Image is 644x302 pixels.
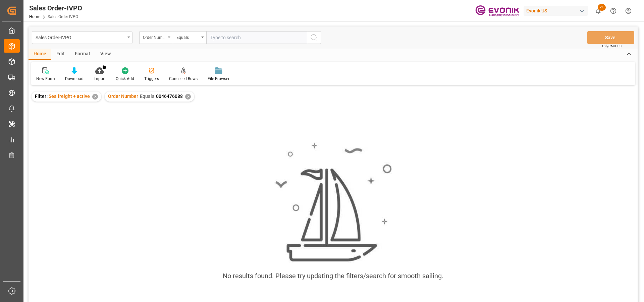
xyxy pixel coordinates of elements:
[95,49,116,60] div: View
[92,94,98,100] div: ✕
[223,271,443,281] div: No results found. Please try updating the filters/search for smooth sailing.
[185,94,191,100] div: ✕
[35,94,49,99] span: Filter :
[206,31,307,44] input: Type to search
[156,94,183,99] span: 0046476088
[307,31,321,44] button: search button
[144,76,159,82] div: Triggers
[591,3,606,18] button: show 21 new notifications
[475,5,519,17] img: Evonik-brand-mark-Deep-Purple-RGB.jpeg_1700498283.jpeg
[29,49,51,60] div: Home
[173,31,206,44] button: open menu
[36,76,55,82] div: New Form
[606,3,621,18] button: Help Center
[587,31,634,44] button: Save
[524,6,588,16] div: Evonik US
[32,31,132,44] button: open menu
[70,49,95,60] div: Format
[29,14,40,19] a: Home
[139,31,173,44] button: open menu
[108,94,138,99] span: Order Number
[169,76,198,82] div: Cancelled Rows
[49,94,90,99] span: Sea freight + active
[602,44,622,49] span: Ctrl/CMD + S
[51,49,70,60] div: Edit
[116,76,134,82] div: Quick Add
[598,4,606,11] span: 21
[29,3,82,13] div: Sales Order-IVPO
[176,33,199,41] div: Equals
[143,33,166,41] div: Order Number
[274,142,392,262] img: smooth_sailing.jpeg
[65,76,84,82] div: Download
[36,33,125,41] div: Sales Order-IVPO
[208,76,229,82] div: File Browser
[140,94,154,99] span: Equals
[524,4,591,17] button: Evonik US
